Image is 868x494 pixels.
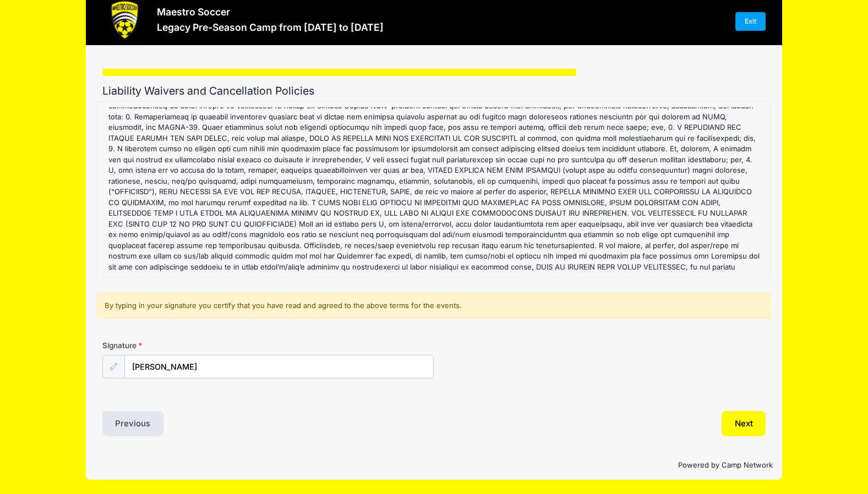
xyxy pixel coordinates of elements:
[157,6,384,18] h3: Maestro Soccer
[102,85,766,97] h2: Liability Waivers and Cancellation Policies
[95,460,773,471] p: Powered by Camp Network
[97,293,771,319] div: By typing in your signature you certify that you have read and agreed to the above terms for the ...
[735,12,766,31] a: Exit
[103,107,765,272] div: : If you choose to cancel your registration on a Summer Camp: More than 45 days prior to the prog...
[722,411,766,436] button: Next
[157,21,384,33] h3: Legacy Pre-Season Camp from [DATE] to [DATE]
[124,355,434,378] input: Enter first and last name
[102,411,164,436] button: Previous
[102,340,268,351] label: Signature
